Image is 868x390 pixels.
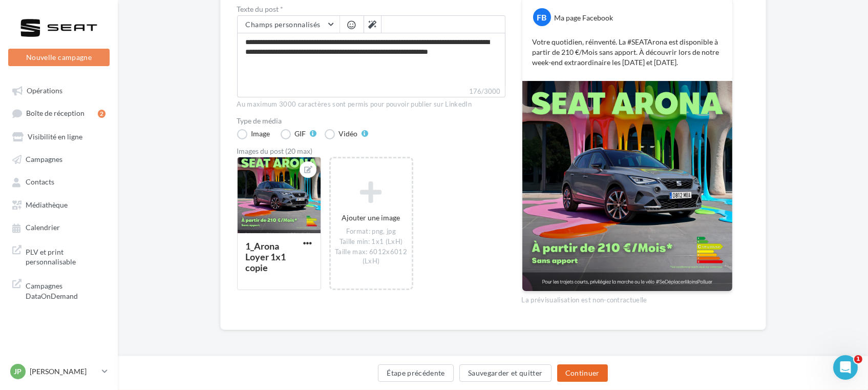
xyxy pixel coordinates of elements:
[295,130,306,137] div: GIF
[459,364,552,382] button: Sauvegarder et quitter
[555,13,613,23] div: Ma page Facebook
[26,178,54,187] span: Contacts
[237,86,505,97] label: 176/3000
[14,366,22,377] span: JP
[246,240,286,273] div: 1_Arona Loyer 1x1 copie
[26,155,62,163] span: Campagnes
[237,100,505,109] div: Au maximum 3000 caractères sont permis pour pouvoir publier sur LinkedIn
[8,49,110,66] button: Nouvelle campagne
[6,172,112,191] a: Contacts
[6,218,112,236] a: Calendrier
[26,279,105,301] span: Campagnes DataOnDemand
[251,130,270,137] div: Image
[238,16,340,33] button: Champs personnalisés
[246,20,321,29] span: Champs personnalisés
[557,364,608,382] button: Continuer
[98,110,105,118] div: 2
[6,275,112,305] a: Campagnes DataOnDemand
[6,150,112,168] a: Campagnes
[533,37,722,68] p: Votre quotidien, réinventé. La #SEATArona est disponible à partir de 210 €/Mois sans apport. À dé...
[30,366,98,377] p: [PERSON_NAME]
[533,8,551,26] div: FB
[26,109,84,118] span: Boîte de réception
[833,355,858,380] iframe: Intercom live chat
[237,148,505,155] div: Images du post (20 max)
[8,362,110,381] a: JP [PERSON_NAME]
[339,130,358,137] div: Vidéo
[26,223,60,232] span: Calendrier
[854,355,862,363] span: 1
[6,127,112,146] a: Visibilité en ligne
[6,81,112,99] a: Opérations
[26,200,68,209] span: Médiathèque
[237,117,505,125] label: Type de média
[237,6,505,13] label: Texte du post *
[6,241,112,271] a: PLV et print personnalisable
[378,364,454,382] button: Étape précédente
[522,292,733,305] div: La prévisualisation est non-contractuelle
[27,86,62,95] span: Opérations
[6,195,112,214] a: Médiathèque
[6,104,112,122] a: Boîte de réception2
[26,245,105,267] span: PLV et print personnalisable
[28,132,82,141] span: Visibilité en ligne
